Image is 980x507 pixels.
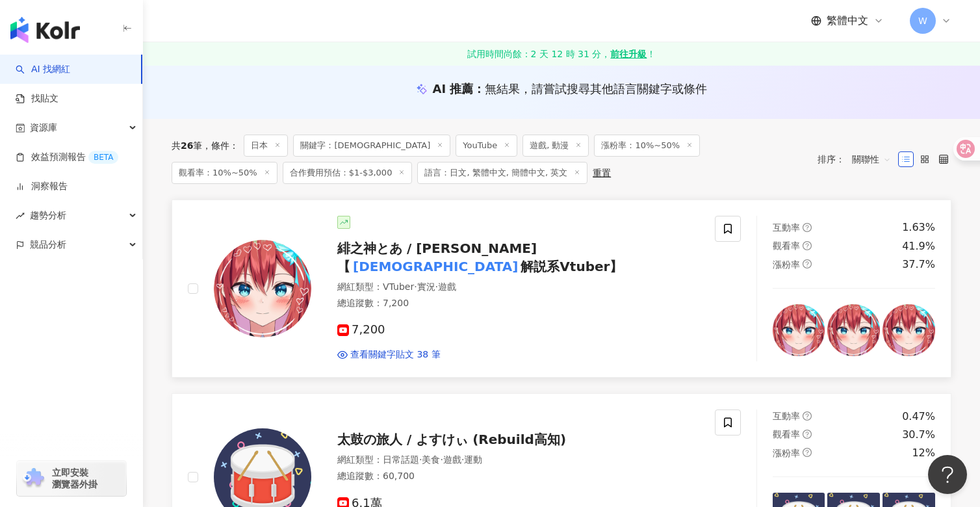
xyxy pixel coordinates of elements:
span: W [918,14,927,28]
img: post-image [827,304,880,357]
span: 26 [181,140,193,151]
span: 漲粉率：10%~50% [594,135,700,157]
span: 資源庫 [30,113,57,142]
img: chrome extension [21,468,46,489]
img: post-image [883,304,935,357]
span: · [419,454,422,465]
span: · [440,454,443,465]
div: 30.7% [902,428,935,442]
iframe: Help Scout Beacon - Open [928,455,967,494]
div: 重置 [593,168,611,178]
a: 效益預測報告BETA [16,151,118,164]
div: 1.63% [902,220,935,235]
span: 解説系Vtuber】 [521,259,623,274]
span: 實況 [417,281,435,292]
div: 41.9% [902,239,935,253]
span: question-circle [803,411,812,421]
strong: 前往升級 [610,47,647,60]
span: 條件 ： [202,140,239,151]
span: question-circle [803,223,812,232]
span: YouTube [456,135,517,157]
span: 查看關鍵字貼文 38 筆 [350,348,441,361]
mark: [DEMOGRAPHIC_DATA] [350,256,521,277]
span: 競品分析 [30,230,66,259]
div: 網紅類型 ： [337,281,699,294]
span: 7,200 [337,323,385,337]
span: 遊戲 [438,281,456,292]
span: question-circle [803,430,812,439]
div: AI 推薦 ： [433,81,708,97]
a: searchAI 找網紅 [16,63,70,76]
div: 共 筆 [172,140,202,151]
span: 立即安裝 瀏覽器外掛 [52,467,97,490]
span: question-circle [803,241,812,250]
span: 觀看率 [773,240,800,251]
span: 觀看率：10%~50% [172,162,277,184]
span: 遊戲, 動漫 [522,135,589,157]
div: 網紅類型 ： [337,454,699,467]
span: 遊戲 [443,454,461,465]
img: KOL Avatar [214,240,311,337]
div: 0.47% [902,409,935,424]
img: post-image [773,304,825,357]
span: 漲粉率 [773,259,800,270]
span: 日本 [244,135,288,157]
div: 37.7% [902,257,935,272]
span: 語言：日文, 繁體中文, 簡體中文, 英文 [417,162,587,184]
div: 排序： [818,149,898,170]
img: logo [10,17,80,43]
a: 查看關鍵字貼文 38 筆 [337,348,441,361]
a: chrome extension立即安裝 瀏覽器外掛 [17,461,126,496]
span: 日常話題 [383,454,419,465]
span: 觀看率 [773,429,800,439]
span: 繁體中文 [827,14,868,28]
span: 互動率 [773,411,800,421]
a: 試用時間尚餘：2 天 12 時 31 分，前往升級！ [143,42,980,66]
span: 關鍵字：[DEMOGRAPHIC_DATA] [293,135,450,157]
span: VTuber [383,281,414,292]
a: 找貼文 [16,92,58,105]
a: KOL Avatar緋之神とあ / [PERSON_NAME] 【[DEMOGRAPHIC_DATA]解説系Vtuber】網紅類型：VTuber·實況·遊戲總追蹤數：7,2007,200查看關鍵... [172,200,951,377]
span: · [414,281,417,292]
div: 12% [912,446,935,460]
div: 總追蹤數 ： 60,700 [337,470,699,483]
a: 洞察報告 [16,180,68,193]
span: 美食 [422,454,440,465]
span: 趨勢分析 [30,201,66,230]
span: 互動率 [773,222,800,233]
span: 關聯性 [852,149,891,170]
span: 合作費用預估：$1-$3,000 [283,162,413,184]
span: question-circle [803,259,812,268]
span: 運動 [464,454,482,465]
span: 無結果，請嘗試搜尋其他語言關鍵字或條件 [485,82,707,96]
span: · [435,281,438,292]
span: 緋之神とあ / [PERSON_NAME] 【 [337,240,537,274]
span: question-circle [803,448,812,457]
span: · [461,454,464,465]
span: rise [16,211,25,220]
span: 漲粉率 [773,448,800,458]
div: 總追蹤數 ： 7,200 [337,297,699,310]
span: 太鼓の旅人 / よすけぃ (Rebuild高知) [337,432,566,447]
